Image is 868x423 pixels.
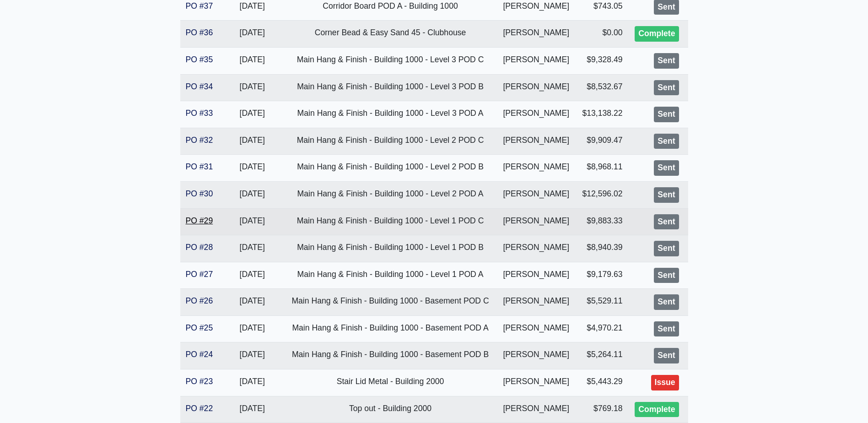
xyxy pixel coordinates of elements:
div: Sent [654,160,679,176]
div: Sent [654,214,679,230]
td: Main Hang & Finish - Building 1000 - Level 1 POD A [284,262,496,289]
td: [DATE] [221,369,284,396]
td: [DATE] [221,208,284,235]
div: Sent [654,53,679,69]
a: PO #27 [186,270,213,279]
td: $13,138.22 [576,101,628,128]
td: $8,968.11 [576,155,628,182]
td: [PERSON_NAME] [497,155,576,182]
td: Main Hang & Finish - Building 1000 - Level 2 POD A [284,181,496,208]
td: $8,940.39 [576,235,628,262]
td: Stair Lid Metal - Building 2000 [284,369,496,396]
td: Main Hang & Finish - Building 1000 - Level 2 POD B [284,155,496,182]
td: [DATE] [221,289,284,316]
td: [DATE] [221,342,284,369]
td: [PERSON_NAME] [497,128,576,155]
td: Main Hang & Finish - Building 1000 - Level 3 POD C [284,47,496,74]
td: [DATE] [221,155,284,182]
td: [DATE] [221,74,284,101]
a: PO #30 [186,189,213,198]
td: [PERSON_NAME] [497,21,576,48]
a: PO #25 [186,323,213,332]
a: PO #37 [186,1,213,11]
a: PO #36 [186,28,213,37]
td: $0.00 [576,21,628,48]
td: [PERSON_NAME] [497,47,576,74]
td: [PERSON_NAME] [497,101,576,128]
td: [PERSON_NAME] [497,235,576,262]
td: $4,970.21 [576,315,628,342]
td: [PERSON_NAME] [497,181,576,208]
td: [DATE] [221,128,284,155]
td: Main Hang & Finish - Building 1000 - Level 2 POD C [284,128,496,155]
td: [DATE] [221,262,284,289]
td: [PERSON_NAME] [497,369,576,396]
a: PO #34 [186,82,213,91]
div: Complete [635,402,679,418]
td: [PERSON_NAME] [497,74,576,101]
a: PO #23 [186,377,213,386]
td: $769.18 [576,396,628,423]
td: Corner Bead & Easy Sand 45 - Clubhouse [284,21,496,48]
a: PO #32 [186,136,213,145]
a: PO #24 [186,350,213,359]
td: [DATE] [221,101,284,128]
td: [PERSON_NAME] [497,289,576,316]
td: [PERSON_NAME] [497,315,576,342]
div: Sent [654,294,679,310]
td: $5,264.11 [576,342,628,369]
div: Sent [654,241,679,256]
a: PO #26 [186,296,213,305]
td: $9,909.47 [576,128,628,155]
a: PO #31 [186,162,213,171]
td: [DATE] [221,21,284,48]
div: Sent [654,107,679,122]
td: [DATE] [221,396,284,423]
div: Issue [651,375,679,390]
td: [PERSON_NAME] [497,342,576,369]
td: $5,529.11 [576,289,628,316]
td: [DATE] [221,47,284,74]
td: Main Hang & Finish - Building 1000 - Basement POD B [284,342,496,369]
a: PO #33 [186,108,213,118]
td: $8,532.67 [576,74,628,101]
td: [DATE] [221,181,284,208]
td: $9,179.63 [576,262,628,289]
td: Main Hang & Finish - Building 1000 - Basement POD C [284,289,496,316]
a: PO #28 [186,243,213,252]
div: Sent [654,187,679,203]
td: [DATE] [221,235,284,262]
a: PO #35 [186,55,213,64]
td: $9,328.49 [576,47,628,74]
td: Main Hang & Finish - Building 1000 - Level 3 POD A [284,101,496,128]
div: Sent [654,268,679,283]
td: $5,443.29 [576,369,628,396]
td: Main Hang & Finish - Building 1000 - Basement POD A [284,315,496,342]
div: Sent [654,134,679,149]
a: PO #29 [186,216,213,225]
div: Sent [654,348,679,363]
td: Main Hang & Finish - Building 1000 - Level 3 POD B [284,74,496,101]
td: $9,883.33 [576,208,628,235]
div: Complete [635,26,679,42]
div: Sent [654,321,679,337]
td: Main Hang & Finish - Building 1000 - Level 1 POD C [284,208,496,235]
td: Top out - Building 2000 [284,396,496,423]
div: Sent [654,80,679,96]
td: [PERSON_NAME] [497,262,576,289]
td: [PERSON_NAME] [497,396,576,423]
td: Main Hang & Finish - Building 1000 - Level 1 POD B [284,235,496,262]
td: $12,596.02 [576,181,628,208]
td: [PERSON_NAME] [497,208,576,235]
td: [DATE] [221,315,284,342]
a: PO #22 [186,404,213,413]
